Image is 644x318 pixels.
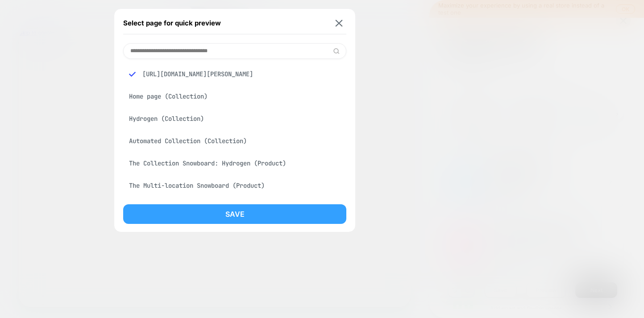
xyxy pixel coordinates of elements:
div: Hydrogen (Collection) [123,110,346,127]
div: The Multi-location Snowboard (Product) [123,177,346,194]
div: [URL][DOMAIN_NAME][PERSON_NAME] [123,66,346,83]
img: edit [333,48,340,54]
img: close [336,20,343,26]
div: Home page (Collection) [123,88,346,105]
div: Automated Collection (Collection) [123,132,346,149]
button: Save [123,204,346,224]
img: blue checkmark [129,71,136,78]
span: Select page for quick preview [123,19,221,27]
div: The Collection Snowboard: Hydrogen (Product) [123,155,346,172]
